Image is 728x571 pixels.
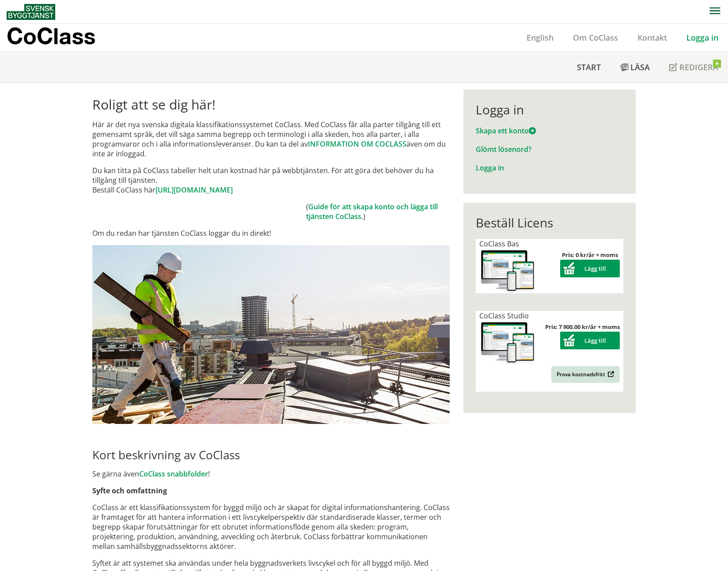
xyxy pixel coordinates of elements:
[545,323,620,331] strong: Pris: 7 900,00 kr/år + moms
[606,371,614,378] img: Outbound.png
[677,32,728,43] a: Logga in
[628,32,677,43] a: Kontakt
[479,239,519,249] span: CoClass Bas
[7,4,55,20] img: Svensk Byggtjänst
[479,311,529,321] span: CoClass Studio
[92,448,450,462] h2: Kort beskrivning av CoClass
[560,337,620,344] a: Lägg till
[567,52,610,83] a: Start
[139,469,208,479] a: CoClass snabbfolder
[560,260,620,277] button: Lägg till
[306,202,438,221] a: Guide för att skapa konto och lägga till tjänsten CoClass
[577,62,601,72] span: Start
[562,251,618,259] strong: Pris: 0 kr/år + moms
[7,31,95,41] p: CoClass
[155,185,233,195] a: [URL][DOMAIN_NAME]
[551,366,620,383] a: Prova kostnadsfritt
[630,62,650,72] span: Läsa
[610,52,660,83] a: Läsa
[517,32,563,43] a: English
[563,32,628,43] a: Om CoClass
[476,102,623,117] div: Logga in
[306,202,450,221] td: ( .)
[92,166,450,195] p: Du kan titta på CoClass tabeller helt utan kostnad här på webbtjänsten. För att göra det behöver ...
[560,265,620,272] a: Lägg till
[476,126,536,136] a: Skapa ett konto
[92,486,167,495] strong: Syfte och omfattning
[479,249,536,293] img: coclass-license.jpg
[7,24,114,51] a: CoClass
[560,332,620,349] button: Lägg till
[476,215,623,230] div: Beställ Licens
[476,163,504,173] a: Logga in
[308,139,406,149] a: INFORMATION OM COCLASS
[479,321,536,365] img: coclass-license.jpg
[92,228,450,238] p: Om du redan har tjänsten CoClass loggar du in direkt!
[92,503,450,551] p: CoClass är ett klassifikationssystem för byggd miljö och är skapat för digital informationshanter...
[92,469,450,479] p: Se gärna även !
[92,245,450,424] img: login.jpg
[92,120,450,159] p: Här är det nya svenska digitala klassifikationssystemet CoClass. Med CoClass får alla parter till...
[476,144,531,154] a: Glömt lösenord?
[92,97,450,113] h1: Roligt att se dig här!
